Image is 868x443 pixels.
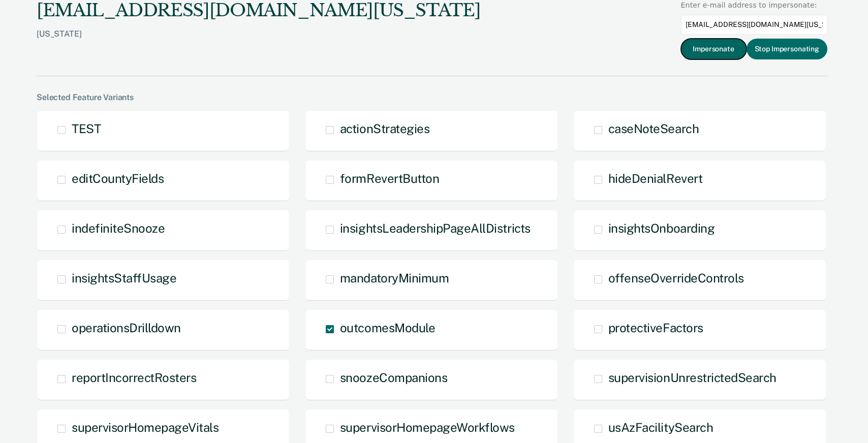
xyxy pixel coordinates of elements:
[340,271,449,285] span: mandatoryMinimum
[340,171,439,185] span: formRevertButton
[608,271,744,285] span: offenseOverrideControls
[340,370,447,385] span: snoozeCompanions
[608,221,715,235] span: insightsOnboarding
[608,370,777,385] span: supervisionUnrestrictedSearch
[608,321,703,335] span: protectiveFactors
[72,171,164,185] span: editCountyFields
[340,221,531,235] span: insightsLeadershipPageAllDistricts
[72,321,181,335] span: operationsDrilldown
[72,221,165,235] span: indefiniteSnooze
[72,420,219,434] span: supervisorHomepageVitals
[681,39,747,59] button: Impersonate
[340,321,435,335] span: outcomesModule
[37,92,827,102] div: Selected Feature Variants
[608,420,713,434] span: usAzFacilitySearch
[608,121,699,136] span: caseNoteSearch
[72,370,196,385] span: reportIncorrectRosters
[608,171,702,185] span: hideDenialRevert
[72,271,176,285] span: insightsStaffUsage
[681,15,827,35] input: Enter an email to impersonate...
[340,420,515,434] span: supervisorHomepageWorkflows
[340,121,429,136] span: actionStrategies
[747,39,827,59] button: Stop Impersonating
[37,29,480,55] div: [US_STATE]
[72,121,101,136] span: TEST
